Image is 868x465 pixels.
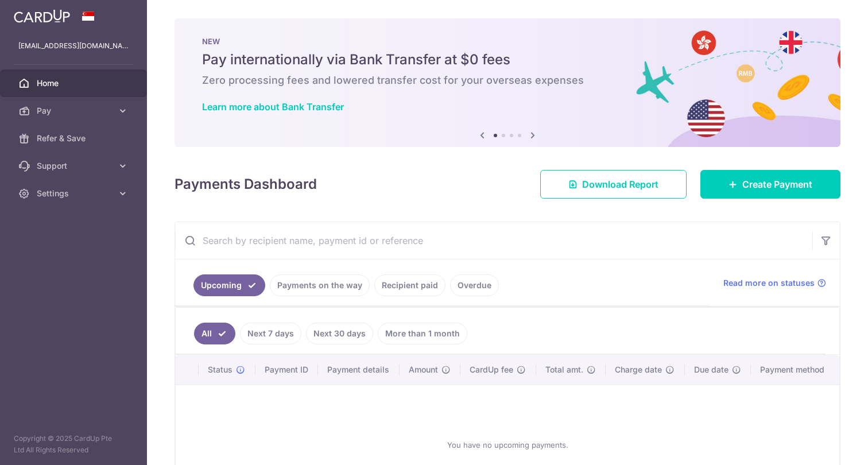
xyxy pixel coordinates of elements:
a: Learn more about Bank Transfer [202,101,344,113]
th: Payment details [318,355,400,385]
span: Status [208,364,232,375]
a: Overdue [450,274,499,296]
a: Recipient paid [374,274,445,296]
span: CardUp fee [470,364,513,375]
a: Next 7 days [240,323,301,344]
span: Refer & Save [37,133,113,144]
span: Total amt. [545,364,583,375]
span: Due date [694,364,728,375]
span: Pay [37,105,113,117]
img: Bank transfer banner [175,18,840,147]
span: Settings [37,188,113,199]
p: NEW [202,37,813,46]
img: CardUp [14,9,70,23]
a: Create Payment [700,170,840,199]
th: Payment method [751,355,839,385]
span: Create Payment [742,177,812,191]
input: Search by recipient name, payment id or reference [175,222,812,259]
h5: Pay internationally via Bank Transfer at $0 fees [202,51,813,69]
span: Charge date [615,364,662,375]
a: All [194,323,235,344]
a: More than 1 month [378,323,467,344]
span: Read more on statuses [723,277,815,289]
a: Payments on the way [270,274,370,296]
span: Home [37,77,113,89]
span: Support [37,160,113,172]
a: Upcoming [193,274,265,296]
a: Read more on statuses [723,277,826,289]
a: Next 30 days [306,323,373,344]
h4: Payments Dashboard [175,174,317,195]
span: Download Report [582,177,658,191]
a: Download Report [540,170,687,199]
span: Amount [409,364,438,375]
h6: Zero processing fees and lowered transfer cost for your overseas expenses [202,73,813,87]
th: Payment ID [255,355,318,385]
p: [EMAIL_ADDRESS][DOMAIN_NAME] [18,40,129,52]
